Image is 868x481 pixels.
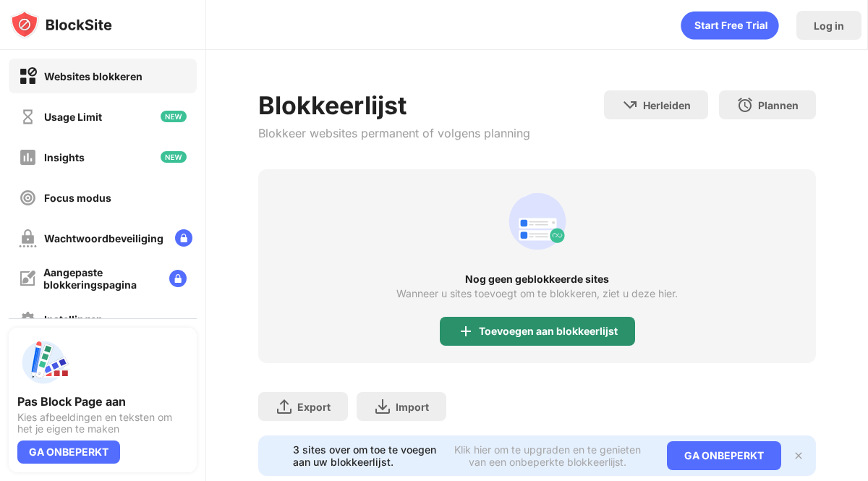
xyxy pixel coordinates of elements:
[44,313,103,325] div: Instellingen
[503,187,572,256] div: animation
[17,440,120,464] div: GA ONBEPERKT
[814,20,844,32] div: Log in
[161,111,187,122] img: new-icon.svg
[479,325,618,337] div: Toevoegen aan blokkeerlijst
[396,288,678,299] div: Wanneer u sites toevoegt om te blokkeren, ziet u deze hier.
[446,443,650,468] div: Klik hier om te upgraden en te genieten van een onbeperkte blokkeerlijst.
[17,412,188,435] div: Kies afbeeldingen en teksten om het je eigen te maken
[19,148,37,166] img: insights-off.svg
[258,273,816,285] div: Nog geen geblokkeerde sites
[293,443,438,468] div: 3 sites over om toe te voegen aan uw blokkeerlijst.
[44,232,163,244] div: Wachtwoordbeveiliging
[10,10,112,39] img: logo-blocksite.svg
[758,99,799,111] div: Plannen
[44,70,142,82] div: Websites blokkeren
[17,394,188,409] div: Pas Block Page aan
[44,111,102,123] div: Usage Limit
[643,99,691,111] div: Herleiden
[396,401,429,413] div: Import
[175,229,192,247] img: lock-menu.svg
[19,310,37,328] img: settings-off.svg
[44,192,111,204] div: Focus modus
[44,151,85,163] div: Insights
[667,441,781,470] div: GA ONBEPERKT
[19,67,37,85] img: block-on.svg
[297,401,331,413] div: Export
[17,336,69,388] img: push-custom-page.svg
[19,270,36,287] img: customize-block-page-off.svg
[793,450,804,461] img: x-button.svg
[169,270,187,287] img: lock-menu.svg
[19,189,37,207] img: focus-off.svg
[681,11,779,40] div: animation
[258,90,530,120] div: Blokkeerlijst
[19,229,37,247] img: password-protection-off.svg
[258,126,530,140] div: Blokkeer websites permanent of volgens planning
[19,108,37,126] img: time-usage-off.svg
[43,266,158,291] div: Aangepaste blokkeringspagina
[161,151,187,163] img: new-icon.svg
